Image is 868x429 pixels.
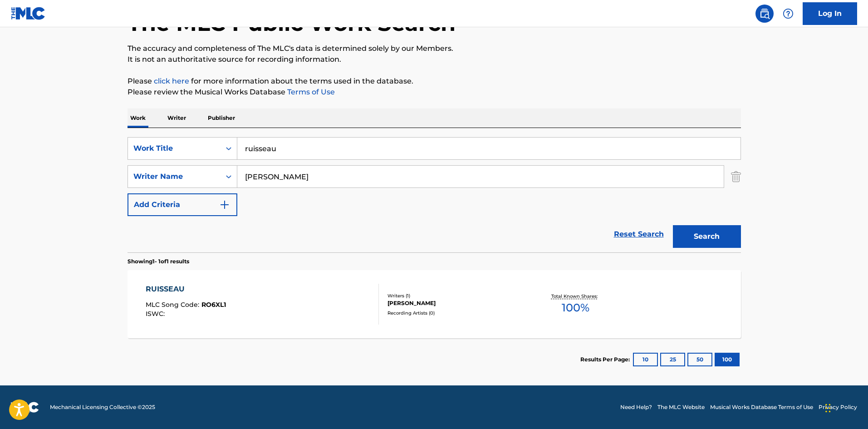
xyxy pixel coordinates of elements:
button: 50 [687,353,712,366]
div: RUISSEAU [146,284,226,295]
a: Log In [803,2,857,25]
img: help [783,8,794,19]
span: ISWC : [146,310,167,318]
p: Writer [165,108,189,128]
p: Please for more information about the terms used in the database. [128,76,741,87]
span: MLC Song Code : [146,301,201,309]
p: Publisher [205,108,238,128]
a: click here [154,77,189,85]
a: Public Search [755,5,774,23]
p: Work [128,108,148,128]
p: Total Known Shares: [551,293,600,300]
button: 10 [633,353,658,366]
div: [PERSON_NAME] [387,299,525,307]
img: 9d2ae6d4665cec9f34b9.svg [219,199,230,210]
div: Writers ( 1 ) [387,292,525,299]
a: Reset Search [609,224,668,244]
a: Privacy Policy [819,403,857,411]
iframe: Chat Widget [823,385,868,429]
div: Work Title [133,143,215,154]
p: It is not an authoritative source for recording information. [128,54,741,65]
p: The accuracy and completeness of The MLC's data is determined solely by our Members. [128,43,741,54]
div: Drag [825,394,831,422]
span: Mechanical Licensing Collective © 2025 [50,403,155,411]
form: Search Form [128,137,741,252]
span: RO6XL1 [201,301,226,309]
button: Add Criteria [128,193,237,216]
img: Delete Criterion [731,165,741,188]
img: search [759,8,770,19]
img: logo [11,402,39,413]
a: Terms of Use [285,88,335,96]
p: Please review the Musical Works Database [128,87,741,98]
button: 100 [715,353,740,366]
a: RUISSEAUMLC Song Code:RO6XL1ISWC:Writers (1)[PERSON_NAME]Recording Artists (0)Total Known Shares:... [128,270,741,338]
a: Musical Works Database Terms of Use [710,403,813,411]
p: Results Per Page: [580,355,632,364]
span: 100 % [562,300,589,316]
button: Search [673,225,741,248]
div: Writer Name [133,171,215,182]
div: Help [779,5,797,23]
a: Need Help? [620,403,652,411]
div: Recording Artists ( 0 ) [387,310,525,316]
img: MLC Logo [11,7,46,20]
button: 25 [660,353,685,366]
p: Showing 1 - 1 of 1 results [128,257,189,266]
a: The MLC Website [657,403,705,411]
